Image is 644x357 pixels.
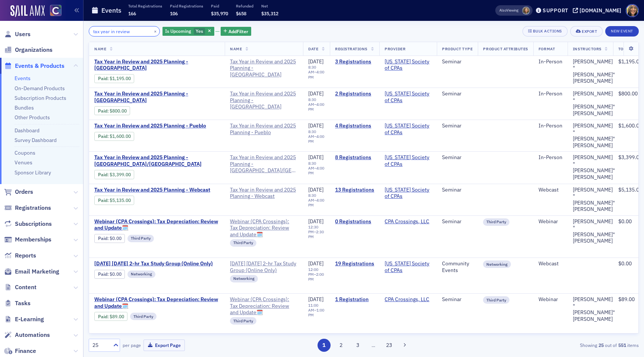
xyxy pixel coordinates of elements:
[573,91,615,117] div: [PERSON_NAME] "[PERSON_NAME]" [PERSON_NAME]
[582,29,597,34] div: Export
[261,10,278,16] span: $35,312
[308,186,323,193] span: [DATE]
[127,235,154,242] div: Third Party
[335,59,374,65] a: 3 Registrations
[308,296,323,303] span: [DATE]
[539,123,562,129] div: In-Person
[351,339,364,352] button: 3
[94,260,220,267] a: [DATE] [DATE] 2-hr Tax Study Group (Online Only)
[618,218,632,225] span: $0.00
[230,187,298,200] a: Tax Year in Review and 2025 Planning - Webcast
[539,46,555,51] span: Format
[15,62,64,70] span: Events & Products
[618,90,638,97] span: $800.00
[98,172,110,177] span: :
[15,236,51,244] span: Memberships
[230,218,298,238] span: Webinar (CPA Crossings): Tax Depreciation: Review and Update🗓️
[573,218,615,244] a: [PERSON_NAME] "[PERSON_NAME]" [PERSON_NAME]
[94,170,134,179] div: Paid: 8 - $339900
[617,342,627,348] strong: 551
[230,59,298,78] a: Tax Year in Review and 2025 Planning - [GEOGRAPHIC_DATA]
[228,28,248,35] span: Add Filter
[335,154,374,161] a: 8 Registrations
[230,296,298,316] a: Webinar (CPA Crossings): Tax Depreciation: Review and Update🗓️
[230,46,242,51] span: Name
[308,65,325,79] div: –
[334,339,347,352] button: 2
[442,154,473,161] div: Seminar
[94,59,220,72] span: Tax Year in Review and 2025 Planning - Glenwood Springs
[110,76,131,81] span: $1,195.00
[385,46,405,51] span: Provider
[94,154,220,167] span: Tax Year in Review and 2025 Planning - Boulder/Longmont
[4,46,53,54] a: Organizations
[308,267,325,282] div: –
[94,123,220,129] a: Tax Year in Review and 2025 Planning - Pueblo
[618,122,642,129] span: $1,600.00
[4,252,36,260] a: Reports
[4,30,31,38] a: Users
[211,10,228,16] span: $35,970
[618,296,635,303] span: $89.00
[110,172,131,177] span: $3,399.00
[98,108,110,114] span: :
[110,236,121,241] span: $0.00
[385,59,432,72] span: Colorado Society of CPAs
[15,283,37,291] span: Content
[618,186,642,193] span: $5,135.00
[230,154,298,174] a: Tax Year in Review and 2025 Planning - [GEOGRAPHIC_DATA]/[GEOGRAPHIC_DATA]
[15,104,34,111] a: Bundles
[98,271,110,277] span: :
[94,296,220,309] span: Webinar (CPA Crossings): Tax Depreciation: Review and Update🗓️
[308,225,325,239] div: –
[230,260,298,274] a: [DATE] [DATE] 2-hr Tax Study Group (Online Only)
[573,123,615,149] a: [PERSON_NAME] "[PERSON_NAME]" [PERSON_NAME]
[385,260,432,274] a: [US_STATE] Society of CPAs
[573,8,624,13] button: [DOMAIN_NAME]
[442,260,473,274] div: Community Events
[15,347,36,355] span: Finance
[110,314,124,319] span: $89.00
[110,271,121,277] span: $0.00
[385,218,429,225] a: CPA Crossings, LLC
[98,198,107,203] a: Paid
[143,339,185,351] button: Export Page
[98,133,110,139] span: :
[499,8,506,13] div: Also
[442,91,473,97] div: Seminar
[15,85,65,92] a: On-Demand Products
[522,7,530,15] span: Lindsay Moore
[50,5,61,16] img: SailAMX
[15,220,52,228] span: Subscriptions
[94,187,220,193] span: Tax Year in Review and 2025 Planning - Webcast
[308,229,324,239] time: 2:30 PM
[573,154,615,180] div: [PERSON_NAME] "[PERSON_NAME]" [PERSON_NAME]
[385,123,432,136] span: Colorado Society of CPAs
[539,296,562,303] div: Webinar
[15,95,66,101] a: Subscription Products
[15,252,36,260] span: Reports
[308,193,316,203] time: 8:30 AM
[4,204,51,212] a: Registrations
[308,97,316,107] time: 8:30 AM
[89,26,160,37] input: Search…
[539,218,562,225] div: Webinar
[94,270,125,279] div: Paid: 20 - $0
[170,10,178,16] span: 106
[523,26,568,37] button: Bulk Actions
[98,76,110,81] span: :
[152,28,159,34] button: ×
[236,3,253,9] p: Refunded
[335,91,374,97] a: 2 Registrations
[98,271,107,277] a: Paid
[94,312,127,321] div: Paid: 1 - $8900
[110,133,131,139] span: $1,600.00
[10,5,45,17] a: SailAMX
[45,5,61,18] a: View Homepage
[385,91,432,104] span: Colorado Society of CPAs
[94,218,220,231] a: Webinar (CPA Crossings): Tax Depreciation: Review and Update🗓️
